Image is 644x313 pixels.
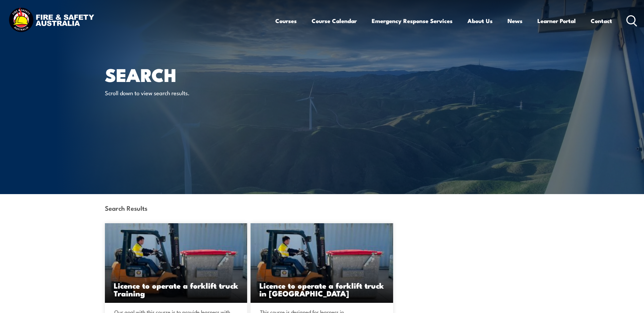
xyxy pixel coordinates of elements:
[105,203,147,212] strong: Search Results
[251,223,393,303] a: Licence to operate a forklift truck in [GEOGRAPHIC_DATA]
[259,281,384,297] h3: Licence to operate a forklift truck in [GEOGRAPHIC_DATA]
[591,12,612,30] a: Contact
[275,12,297,30] a: Courses
[372,12,453,30] a: Emergency Response Services
[105,66,273,82] h1: Search
[114,281,239,297] h3: Licence to operate a forklift truck Training
[508,12,522,30] a: News
[312,12,357,30] a: Course Calendar
[251,223,393,303] img: Licence to operate a forklift truck Training
[105,89,229,97] p: Scroll down to view search results.
[537,12,576,30] a: Learner Portal
[105,223,247,303] img: Licence to operate a forklift truck Training
[467,12,493,30] a: About Us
